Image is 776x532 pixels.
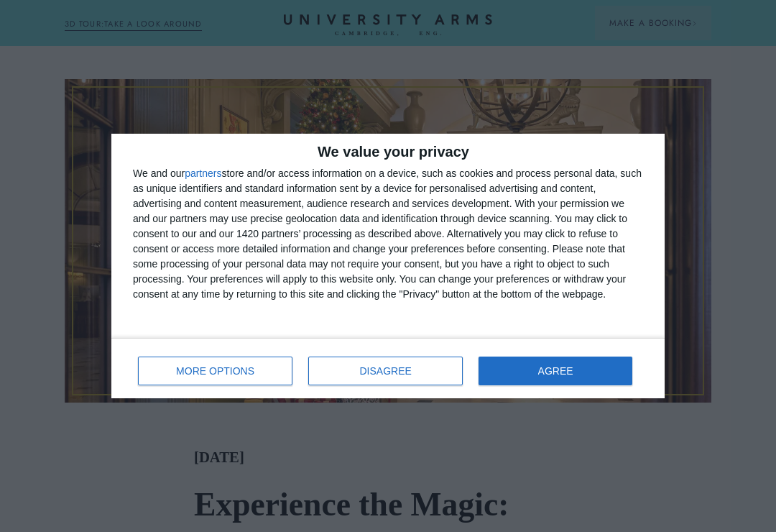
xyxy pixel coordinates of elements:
span: AGREE [538,366,573,376]
button: partners [185,168,221,178]
button: DISAGREE [308,357,463,385]
div: We and our store and/or access information on a device, such as cookies and process personal data... [133,166,643,302]
button: MORE OPTIONS [138,357,292,385]
h2: We value your privacy [133,145,643,159]
span: DISAGREE [360,366,412,376]
div: qc-cmp2-ui [111,134,665,398]
button: AGREE [479,357,632,385]
span: MORE OPTIONS [176,366,254,376]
